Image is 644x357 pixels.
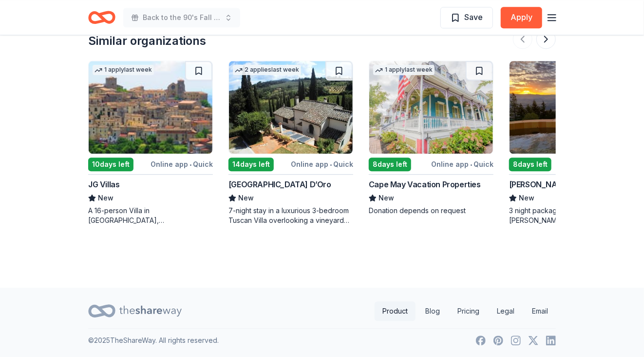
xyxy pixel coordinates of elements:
[238,192,254,204] span: New
[375,301,556,321] nav: quick links
[88,335,219,346] p: © 2025 TheShareWay. All rights reserved.
[509,158,551,171] div: 8 days left
[233,65,301,75] div: 2 applies last week
[431,158,493,170] div: Online app Quick
[189,160,191,168] span: •
[88,178,119,190] div: JG Villas
[379,192,394,204] span: New
[369,60,493,216] a: Image for Cape May Vacation Properties1 applylast week8days leftOnline app•QuickCape May Vacation...
[509,206,634,225] div: 3 night package for 8 at [PERSON_NAME][GEOGRAPHIC_DATA] in [US_STATE]'s [GEOGRAPHIC_DATA] (Charit...
[369,61,493,154] img: Image for Cape May Vacation Properties
[369,158,411,171] div: 8 days left
[509,178,634,190] div: [PERSON_NAME] [GEOGRAPHIC_DATA] and Retreat
[123,8,240,27] button: Back to the 90's Fall Festival
[151,158,213,170] div: Online app Quick
[88,60,213,225] a: Image for JG Villas1 applylast week10days leftOnline app•QuickJG VillasNewA 16-person Villa in [G...
[501,7,542,28] button: Apply
[375,301,416,321] a: Product
[489,301,522,321] a: Legal
[450,301,487,321] a: Pricing
[510,61,633,154] img: Image for Downing Mountain Lodge and Retreat
[88,158,133,171] div: 10 days left
[369,178,481,190] div: Cape May Vacation Properties
[88,206,213,225] div: A 16-person Villa in [GEOGRAPHIC_DATA], [GEOGRAPHIC_DATA], [GEOGRAPHIC_DATA] for 7days/6nights (R...
[228,60,353,225] a: Image for Villa Sogni D’Oro2 applieslast week14days leftOnline app•Quick[GEOGRAPHIC_DATA] D’OroNe...
[417,301,448,321] a: Blog
[509,60,634,225] a: Image for Downing Mountain Lodge and Retreat8days leftOnline app•Quick[PERSON_NAME] [GEOGRAPHIC_D...
[229,61,353,154] img: Image for Villa Sogni D’Oro
[89,61,212,154] img: Image for JG Villas
[291,158,353,170] div: Online app Quick
[330,160,332,168] span: •
[88,33,206,49] div: Similar organizations
[228,158,274,171] div: 14 days left
[88,6,115,29] a: Home
[524,301,556,321] a: Email
[470,160,472,168] span: •
[519,192,534,204] span: New
[464,11,483,23] span: Save
[98,192,114,204] span: New
[440,7,493,28] button: Save
[369,206,493,216] div: Donation depends on request
[228,178,331,190] div: [GEOGRAPHIC_DATA] D’Oro
[228,206,353,225] div: 7-night stay in a luxurious 3-bedroom Tuscan Villa overlooking a vineyard and the ancient walled ...
[93,65,154,75] div: 1 apply last week
[143,12,221,23] span: Back to the 90's Fall Festival
[373,65,435,75] div: 1 apply last week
